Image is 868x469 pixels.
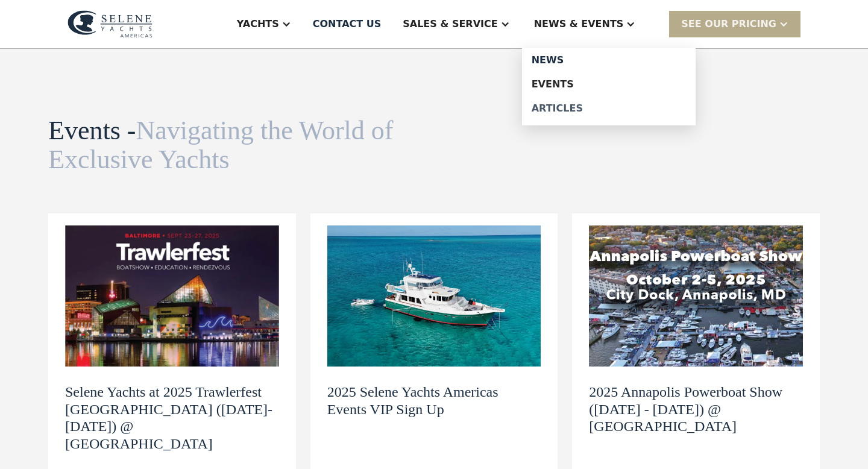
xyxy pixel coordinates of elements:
[522,48,696,125] nav: News & EVENTS
[403,17,497,31] div: Sales & Service
[48,116,393,174] span: Navigating the World of Exclusive Yachts
[681,17,776,31] div: SEE Our Pricing
[327,383,541,418] h2: 2025 Selene Yachts Americas Events VIP Sign Up
[313,17,382,31] div: Contact US
[532,55,686,65] div: News
[522,72,696,96] a: Events
[532,104,686,113] div: Articles
[522,48,696,72] a: News
[48,116,397,175] h1: Events -
[522,96,696,121] a: Articles
[589,383,803,435] h2: 2025 Annapolis Powerboat Show ([DATE] - [DATE]) @ [GEOGRAPHIC_DATA]
[65,383,279,453] h2: Selene Yachts at 2025 Trawlerfest [GEOGRAPHIC_DATA] ([DATE]-[DATE]) @ [GEOGRAPHIC_DATA]
[532,80,686,89] div: Events
[534,17,624,31] div: News & EVENTS
[68,10,153,38] img: logo
[237,17,279,31] div: Yachts
[669,11,800,37] div: SEE Our Pricing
